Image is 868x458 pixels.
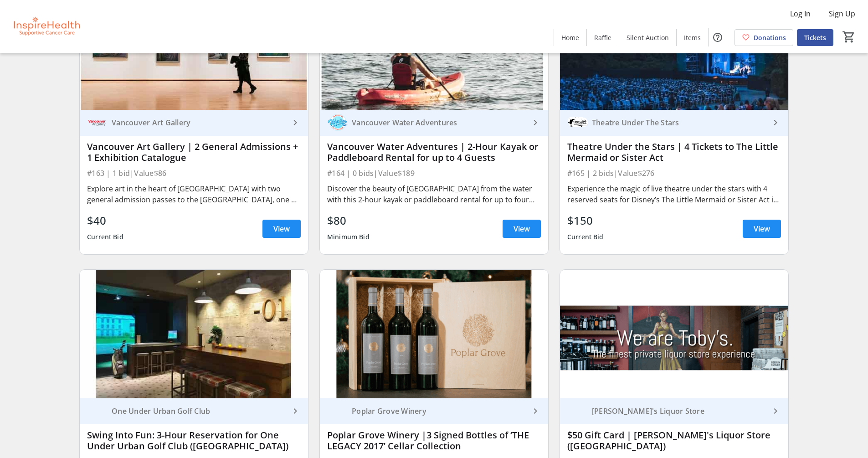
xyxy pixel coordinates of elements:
span: Donations [754,33,786,42]
span: View [273,223,290,234]
img: Poplar Grove Winery [327,401,348,422]
span: Sign Up [829,8,855,19]
div: $40 [87,212,123,229]
a: Donations [734,29,793,46]
button: Help [709,28,727,46]
img: One Under Urban Golf Club [87,401,108,422]
div: Current Bid [567,229,604,245]
a: Home [554,29,586,46]
span: Log In [790,8,811,19]
div: Theatre Under the Stars | 4 Tickets to The Little Mermaid or Sister Act [567,141,781,163]
a: View [262,220,301,238]
img: $50 Gift Card | Toby's Liquor Store (Lower Mainland) [560,270,788,398]
span: View [754,223,770,234]
span: Raffle [594,33,611,42]
div: Vancouver Water Adventures [348,118,530,127]
a: View [503,220,541,238]
img: Theatre Under The Stars [567,112,588,133]
div: [PERSON_NAME]'s Liquor Store [588,407,770,416]
div: Minimum Bid [327,229,370,245]
span: Home [561,33,579,42]
div: Poplar Grove Winery [348,407,530,416]
img: Swing Into Fun: 3-Hour Reservation for One Under Urban Golf Club (Vancouver) [80,270,308,398]
span: View [514,223,530,234]
img: Vancouver Water Adventures [327,112,348,133]
div: Explore art in the heart of [GEOGRAPHIC_DATA] with two general admission passes to the [GEOGRAPHI... [87,183,301,205]
img: Toby's Liquor Store [567,401,588,422]
mat-icon: keyboard_arrow_right [770,406,781,417]
a: Poplar Grove WineryPoplar Grove Winery [320,398,548,424]
div: Current Bid [87,229,123,245]
div: Vancouver Art Gallery [108,118,290,127]
div: Swing Into Fun: 3-Hour Reservation for One Under Urban Golf Club ([GEOGRAPHIC_DATA]) [87,430,301,452]
mat-icon: keyboard_arrow_right [290,117,301,128]
div: Experience the magic of live theatre under the stars with 4 reserved seats for Disney’s The Littl... [567,183,781,205]
a: Vancouver Water AdventuresVancouver Water Adventures [320,110,548,136]
img: Poplar Grove Winery |3 Signed Bottles of ‘THE LEGACY 2017’ Cellar Collection [320,270,548,398]
img: Vancouver Art Gallery [87,112,108,133]
div: Vancouver Water Adventures | 2-Hour Kayak or Paddleboard Rental for up to 4 Guests [327,141,541,163]
div: $50 Gift Card | [PERSON_NAME]'s Liquor Store ([GEOGRAPHIC_DATA]) [567,430,781,452]
div: #165 | 2 bids | Value $276 [567,167,781,180]
a: Raffle [587,29,619,46]
span: Items [684,33,701,42]
div: One Under Urban Golf Club [108,407,290,416]
button: Sign Up [822,6,863,21]
mat-icon: keyboard_arrow_right [530,406,541,417]
div: Poplar Grove Winery |3 Signed Bottles of ‘THE LEGACY 2017’ Cellar Collection [327,430,541,452]
img: InspireHealth Supportive Cancer Care's Logo [5,4,87,49]
mat-icon: keyboard_arrow_right [770,117,781,128]
button: Cart [841,29,857,45]
a: Toby's Liquor Store[PERSON_NAME]'s Liquor Store [560,398,788,424]
button: Log In [783,6,818,21]
mat-icon: keyboard_arrow_right [290,406,301,417]
div: #163 | 1 bid | Value $86 [87,167,301,180]
div: Theatre Under The Stars [588,118,770,127]
div: #164 | 0 bids | Value $189 [327,167,541,180]
div: Discover the beauty of [GEOGRAPHIC_DATA] from the water with this 2-hour kayak or paddleboard ren... [327,183,541,205]
a: One Under Urban Golf ClubOne Under Urban Golf Club [80,398,308,424]
div: Vancouver Art Gallery | 2 General Admissions + 1 Exhibition Catalogue [87,141,301,163]
a: Tickets [797,29,833,46]
a: Vancouver Art GalleryVancouver Art Gallery [80,110,308,136]
div: $150 [567,212,604,229]
span: Tickets [804,33,826,42]
a: Silent Auction [619,29,676,46]
a: Theatre Under The StarsTheatre Under The Stars [560,110,788,136]
span: Silent Auction [627,33,669,42]
a: Items [677,29,708,46]
a: View [743,220,781,238]
div: $80 [327,212,370,229]
mat-icon: keyboard_arrow_right [530,117,541,128]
